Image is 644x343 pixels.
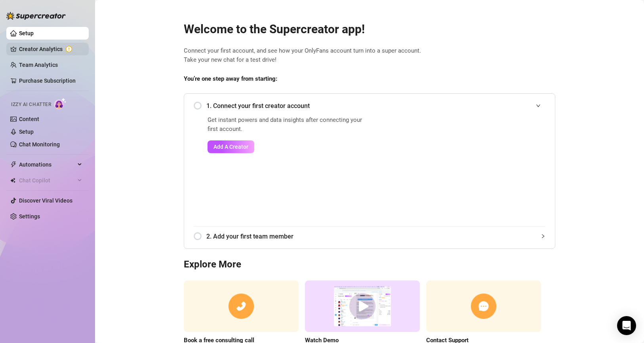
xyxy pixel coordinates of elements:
[184,22,555,37] h2: Welcome to the Supercreator app!
[208,140,367,153] a: Add A Creator
[19,43,82,55] a: Creator Analytics exclamation-circle
[194,96,545,116] div: 1. Connect your first creator account
[387,116,545,217] iframe: Add Creators
[206,101,545,111] span: 1. Connect your first creator account
[19,197,72,204] a: Discover Viral Videos
[208,116,367,134] span: Get instant powers and data insights after connecting your first account.
[536,103,541,108] span: expanded
[213,144,248,150] span: Add A Creator
[10,178,15,183] img: Chat Copilot
[54,98,67,109] img: AI Chatter
[19,158,75,171] span: Automations
[19,30,34,36] a: Setup
[19,116,39,122] a: Content
[617,316,636,335] div: Open Intercom Messenger
[541,234,545,239] span: collapsed
[184,75,277,82] strong: You’re one step away from starting:
[194,227,545,246] div: 2. Add your first team member
[19,141,60,148] a: Chat Monitoring
[11,101,51,108] span: Izzy AI Chatter
[19,78,76,84] a: Purchase Subscription
[10,161,17,168] span: thunderbolt
[19,62,58,68] a: Team Analytics
[19,174,75,187] span: Chat Copilot
[305,280,420,332] img: supercreator demo
[19,213,40,220] a: Settings
[184,46,555,65] span: Connect your first account, and see how your OnlyFans account turn into a super account. Take you...
[184,280,299,332] img: consulting call
[426,280,541,332] img: contact support
[19,129,34,135] a: Setup
[208,140,254,153] button: Add A Creator
[6,12,66,20] img: logo-BBDzfeDw.svg
[184,258,555,271] h3: Explore More
[206,231,545,241] span: 2. Add your first team member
